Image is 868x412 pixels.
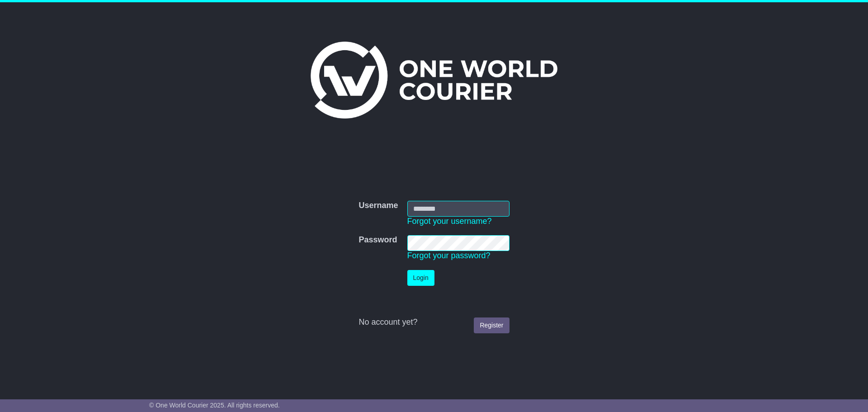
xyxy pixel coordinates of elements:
a: Register [474,317,509,333]
div: No account yet? [359,317,509,327]
button: Login [407,270,434,286]
span: © One World Courier 2025. All rights reserved. [149,402,280,409]
label: Username [359,201,398,211]
img: One World [311,42,557,118]
a: Forgot your password? [407,251,491,260]
label: Password [359,235,397,245]
a: Forgot your username? [407,217,492,226]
